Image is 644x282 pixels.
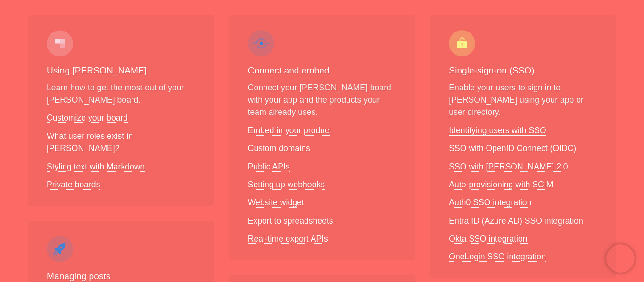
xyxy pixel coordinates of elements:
iframe: Chatra live chat [606,244,635,273]
a: Public APIs [248,162,290,172]
a: Entra ID (Azure AD) SSO integration [449,216,583,226]
p: Connect your [PERSON_NAME] board with your app and the products your team already uses. [248,81,396,119]
a: Embed in your product [248,126,331,136]
a: Customize your board [47,113,128,123]
a: What user roles exist in [PERSON_NAME]? [47,131,133,153]
a: Website widget [248,198,304,208]
a: SSO with [PERSON_NAME] 2.0 [449,162,568,172]
a: Okta SSO integration [449,234,527,244]
a: Setting up webhooks [248,180,325,190]
a: Private boards [47,180,100,190]
a: Auto-provisioning with SCIM [449,180,553,190]
a: OneLogin SSO integration [449,252,545,262]
a: SSO with OpenID Connect (OIDC) [449,144,576,153]
p: Enable your users to sign in to [PERSON_NAME] using your app or user directory. [449,81,597,119]
h3: Single-sign-on (SSO) [449,64,597,78]
a: Real-time export APIs [248,234,328,244]
a: Styling text with Markdown [47,162,145,172]
a: Auth0 SSO integration [449,198,531,208]
a: Identifying users with SSO [449,126,546,136]
a: Custom domains [248,144,310,153]
h3: Using [PERSON_NAME] [47,64,195,78]
a: Export to spreadsheets [248,216,333,226]
h3: Connect and embed [248,64,396,78]
p: Learn how to get the most out of your [PERSON_NAME] board. [47,81,195,106]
